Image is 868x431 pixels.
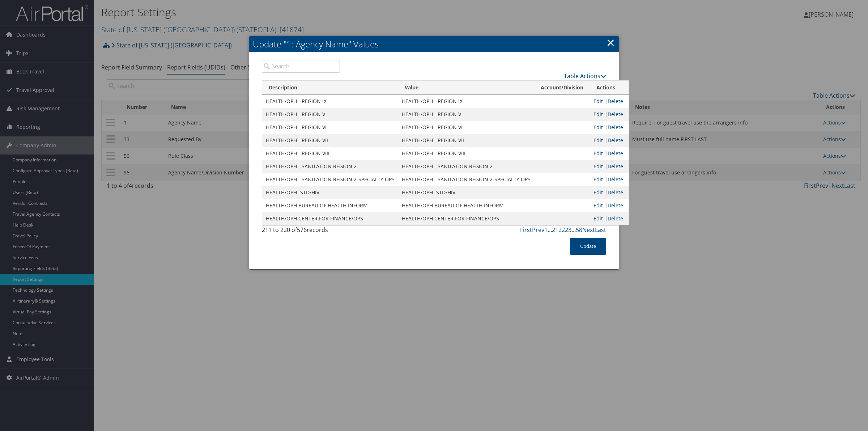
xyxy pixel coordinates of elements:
td: HEALTH/OPH - SANITATION REGION 2-SPECIALTY OPS [262,173,398,186]
a: Edit [593,215,603,222]
td: HEALTH/OPH - REGION V [398,108,534,121]
a: 58 [576,226,582,234]
a: Edit [593,124,603,131]
a: Delete [608,163,623,170]
a: Prev [532,226,544,234]
td: | [590,147,629,160]
a: 21 [552,226,558,234]
td: HEALTH/OPH - SANITATION REGION 2 [398,160,534,173]
td: HEALTH/OPH BUREAU OF HEALTH INFORM [398,199,534,212]
a: Edit [593,189,603,196]
td: | [590,173,629,186]
span: 576 [297,226,307,234]
td: HEALTH/OPH - REGION VIII [398,147,534,160]
a: 1 [544,226,548,234]
td: HEALTH/OPH CENTER FOR FINANCE/OPS [398,212,534,225]
td: HEALTH/OPH - REGION IX [398,95,534,108]
td: | [590,134,629,147]
a: Table Actions [564,72,606,80]
td: HEALTH/OPH BUREAU OF HEALTH INFORM [262,199,398,212]
a: Delete [608,215,623,222]
a: Edit [593,202,603,209]
a: Last [595,226,606,234]
a: Next [582,226,595,234]
td: | [590,121,629,134]
td: HEALTH/OPH - REGION VII [262,134,398,147]
a: × [607,35,615,50]
td: HEALTH/OPH - REGION IX [262,95,398,108]
td: | [590,199,629,212]
th: Description: activate to sort column descending [262,81,398,95]
td: HEALTH/OPH - REGION VII [398,134,534,147]
a: Delete [608,189,623,196]
td: HEALTH/OPH - REGION VI [398,121,534,134]
a: Delete [608,137,623,144]
td: | [590,95,629,108]
a: 23 [565,226,571,234]
a: First [520,226,532,234]
span: … [571,226,576,234]
input: Search [262,60,340,73]
a: 22 [558,226,565,234]
a: Edit [593,176,603,183]
td: HEALTH/OPH - REGION V [262,108,398,121]
a: Delete [608,150,623,157]
td: | [590,160,629,173]
div: 211 to 220 of records [262,225,340,238]
span: … [548,226,552,234]
a: Edit [593,137,603,144]
td: | [590,108,629,121]
a: Edit [593,150,603,157]
h2: Update "1: Agency Name" Values [249,36,619,52]
td: HEALTH/OPH CENTER FOR FINANCE/OPS [262,212,398,225]
td: HEALTH/OPH -STD/HIV [398,186,534,199]
a: Delete [608,176,623,183]
td: | [590,186,629,199]
button: Update [570,238,606,255]
th: Account/Division: activate to sort column ascending [534,81,590,95]
a: Delete [608,202,623,209]
th: Actions [590,81,629,95]
td: HEALTH/OPH - SANITATION REGION 2 [262,160,398,173]
td: | [590,212,629,225]
a: Edit [593,163,603,170]
a: Delete [608,124,623,131]
td: HEALTH/OPH - REGION VIII [262,147,398,160]
a: Delete [608,111,623,118]
a: Edit [593,98,603,105]
td: HEALTH/OPH -STD/HIV [262,186,398,199]
td: HEALTH/OPH - REGION VI [262,121,398,134]
th: Value: activate to sort column ascending [398,81,534,95]
td: HEALTH/OPH - SANITATION REGION 2-SPECIALTY OPS [398,173,534,186]
a: Edit [593,111,603,118]
a: Delete [608,98,623,105]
